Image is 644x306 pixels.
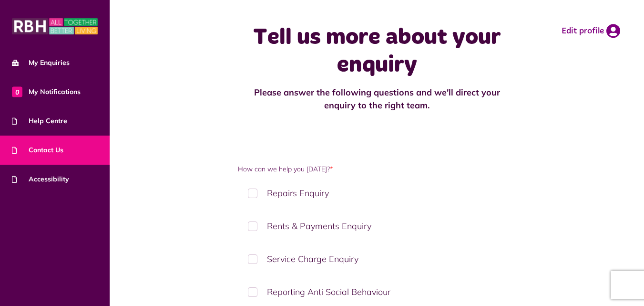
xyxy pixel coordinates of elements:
[12,116,67,126] span: Help Centre
[254,87,500,111] strong: Please answer the following questions and we'll direct your enquiry to the right team
[238,212,516,240] label: Rents & Payments Enquiry
[238,278,516,306] label: Reporting Anti Social Behaviour
[12,17,98,36] img: MyRBH
[238,245,516,273] label: Service Charge Enquiry
[12,87,81,97] span: My Notifications
[562,24,620,38] a: Edit profile
[238,164,516,174] label: How can we help you [DATE]?
[253,24,501,79] h1: Tell us more about your enquiry
[12,86,22,97] span: 0
[238,179,516,207] label: Repairs Enquiry
[428,100,429,111] strong: .
[12,174,69,184] span: Accessibility
[12,145,63,155] span: Contact Us
[12,58,70,68] span: My Enquiries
